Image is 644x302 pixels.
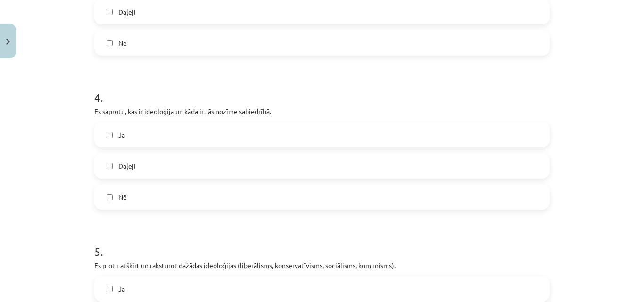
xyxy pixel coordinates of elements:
[118,192,127,202] span: Nē
[118,161,136,171] span: Daļēji
[107,194,113,200] input: Nē
[107,40,113,46] input: Nē
[107,9,113,15] input: Daļēji
[118,38,127,48] span: Nē
[107,163,113,169] input: Daļēji
[94,261,550,270] p: Es protu atšķirt un raksturot dažādas ideoloģijas (liberālisms, konservatīvisms, sociālisms, komu...
[94,229,550,258] h1: 5 .
[118,284,125,294] span: Jā
[118,130,125,140] span: Jā
[94,106,550,116] p: Es saprotu, kas ir ideoloģija un kāda ir tās nozīme sabiedrībā.
[107,132,113,138] input: Jā
[94,74,550,104] h1: 4 .
[107,286,113,292] input: Jā
[118,7,136,17] span: Daļēji
[6,39,10,45] img: icon-close-lesson-0947bae3869378f0d4975bcd49f059093ad1ed9edebbc8119c70593378902aed.svg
